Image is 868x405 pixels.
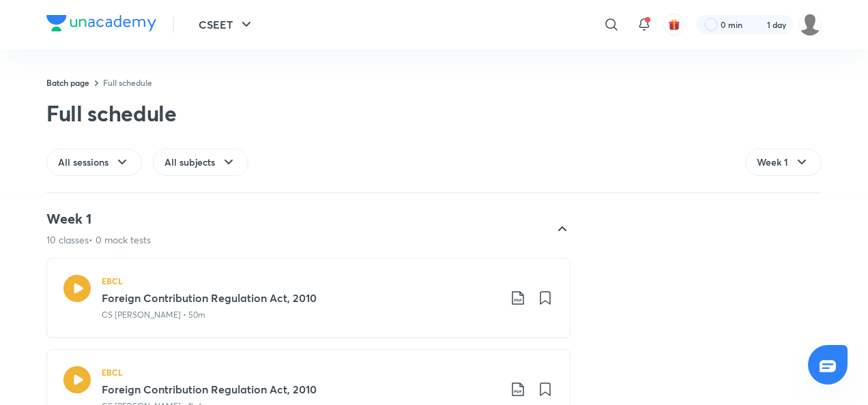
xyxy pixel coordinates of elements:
h4: Week 1 [46,210,151,228]
img: Company Logo [46,15,156,31]
span: Week 1 [757,155,788,169]
h5: EBCL [102,275,123,287]
a: Full schedule [103,77,152,88]
span: All sessions [58,155,108,169]
div: Full schedule [46,100,177,127]
img: streak [751,18,764,31]
a: Company Logo [46,15,156,35]
span: All subjects [164,155,215,169]
h3: Foreign Contribution Regulation Act, 2010 [102,381,499,397]
img: avatar [668,18,680,31]
h5: EBCL [102,366,123,378]
button: avatar [663,14,685,35]
p: 10 classes • 0 mock tests [46,233,151,247]
a: Batch page [46,77,89,88]
p: CS [PERSON_NAME] • 50m [102,309,205,321]
button: CSEET [190,11,263,38]
div: Week 110 classes• 0 mock tests [35,210,570,247]
img: adnan [798,13,822,36]
h3: Foreign Contribution Regulation Act, 2010 [102,290,499,306]
a: EBCLForeign Contribution Regulation Act, 2010CS [PERSON_NAME] • 50m [46,258,570,338]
